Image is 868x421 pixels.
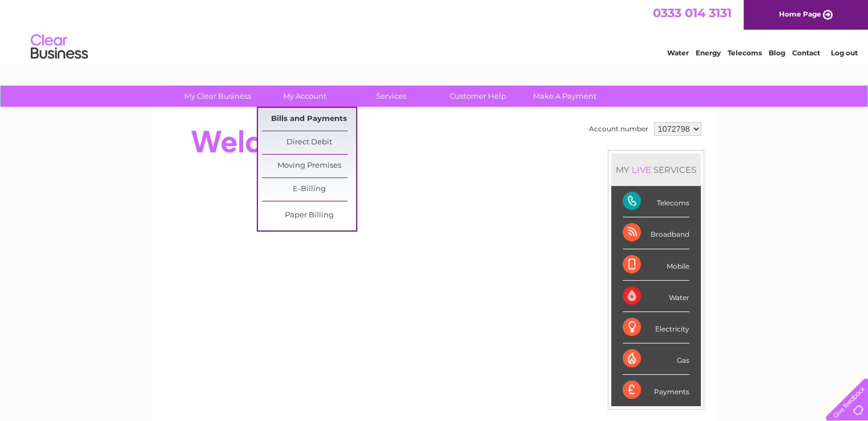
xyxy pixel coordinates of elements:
a: My Clear Business [171,86,265,107]
div: LIVE [629,164,653,175]
a: Telecoms [728,48,762,57]
div: Broadband [623,217,689,249]
a: 0333 014 3131 [653,6,732,20]
a: Blog [769,48,785,57]
a: Paper Billing [262,204,356,227]
img: logo.png [30,30,88,64]
div: Water [623,281,689,312]
div: Gas [623,343,689,375]
a: E-Billing [262,178,356,201]
div: Telecoms [623,186,689,217]
a: Direct Debit [262,131,356,154]
div: Payments [623,375,689,406]
div: Electricity [623,312,689,343]
div: Clear Business is a trading name of Verastar Limited (registered in [GEOGRAPHIC_DATA] No. 3667643... [165,6,704,55]
div: Mobile [623,249,689,281]
a: Water [667,48,689,57]
a: Customer Help [431,86,525,107]
a: Log out [830,48,857,57]
a: Moving Premises [262,155,356,177]
a: Bills and Payments [262,108,356,131]
a: My Account [257,86,352,107]
td: Account number [586,119,651,139]
a: Services [344,86,438,107]
a: Contact [792,48,820,57]
div: MY SERVICES [611,153,701,186]
a: Make A Payment [518,86,612,107]
a: Energy [696,48,721,57]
